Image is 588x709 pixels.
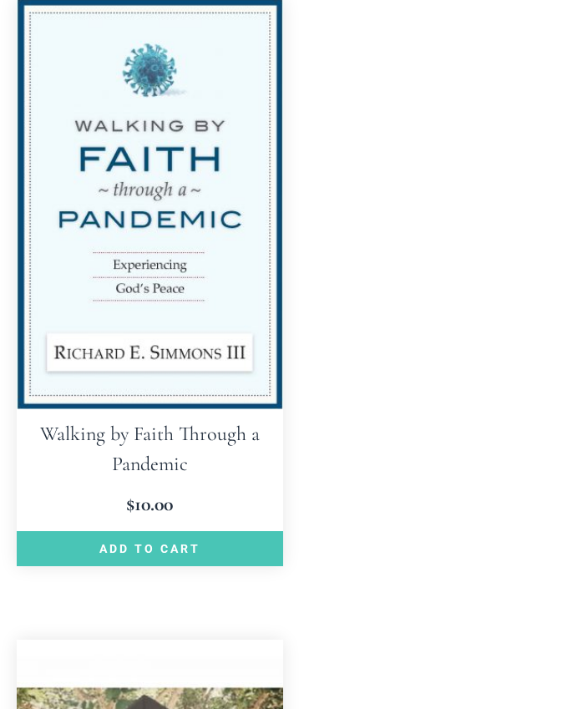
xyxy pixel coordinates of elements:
a: Add to cart: “Walking by Faith Through a Pandemic” [17,531,283,566]
bdi: 10.00 [126,492,173,516]
span: $ [126,492,134,516]
h2: Walking by Faith Through a Pandemic [17,409,283,489]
